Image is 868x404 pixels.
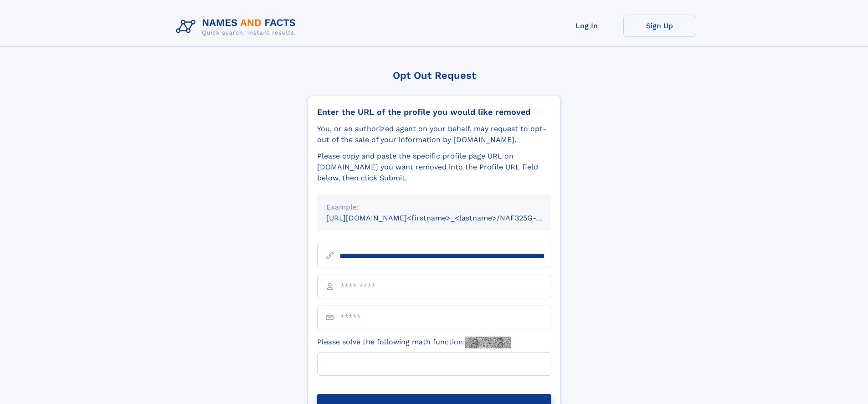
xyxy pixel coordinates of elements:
[308,70,561,81] div: Opt Out Request
[326,214,569,222] small: [URL][DOMAIN_NAME]<firstname>_<lastname>/NAF325G-xxxxxxxx
[317,123,551,145] div: You, or an authorized agent on your behalf, may request to opt-out of the sale of your informatio...
[317,107,551,117] div: Enter the URL of the profile you would like removed
[172,15,303,39] img: Logo Names and Facts
[326,202,542,213] div: Example:
[317,151,551,184] div: Please copy and paste the specific profile page URL on [DOMAIN_NAME] you want removed into the Pr...
[317,337,511,348] label: Please solve the following math function:
[623,15,696,37] a: Sign Up
[550,15,623,37] a: Log In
